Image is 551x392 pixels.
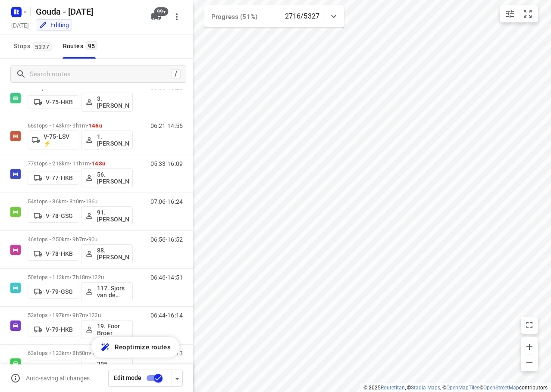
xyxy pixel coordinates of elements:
p: 07:06-16:24 [150,198,183,205]
span: 5327 [33,42,52,51]
p: 06:21-14:55 [150,122,183,129]
span: • [87,122,88,129]
span: 99+ [154,7,169,16]
p: 63 stops • 123km • 8h50m [28,350,133,356]
p: 05:33-16:09 [150,160,183,167]
div: Progress (51%)2716/5327 [204,5,344,28]
span: Edit mode [114,374,141,381]
p: 66 stops • 143km • 9h1m [28,122,133,129]
span: Stops [14,41,54,52]
button: Reoptimize routes [91,337,179,358]
span: 110u [91,350,104,356]
div: / [171,69,181,79]
span: • [87,236,88,243]
h5: Gouda - [DATE] [32,5,144,19]
a: OpenStreetMap [483,385,519,391]
input: Search routes [30,68,171,81]
p: 56. [PERSON_NAME] [97,171,129,185]
button: V-78-GSG [28,209,79,223]
span: 122u [91,274,104,280]
p: 77 stops • 218km • 11h1m [28,160,133,167]
button: V-75-LSV ⚡ [28,131,79,149]
p: 06:44-16:14 [150,312,183,319]
p: Auto-saving all changes [26,375,90,382]
a: Routetitan [381,385,405,391]
p: V-79-GSG [46,288,73,295]
p: 205.[PERSON_NAME] [97,361,129,374]
span: 90u [88,236,97,243]
span: • [90,274,91,280]
p: V-77-HKB [46,174,73,181]
p: V-75-HKB [46,99,73,106]
li: © 2025 , © , © © contributors [363,385,548,391]
button: V-817-NX [28,361,79,374]
button: Map settings [501,5,519,22]
a: Stadia Maps [411,385,440,391]
p: 1. [PERSON_NAME] [97,133,129,147]
button: V-79-GSG [28,285,79,299]
button: V-78-HKB [28,247,79,261]
p: 06:46-14:51 [150,274,183,281]
p: 19. Foor Broer [97,323,129,336]
button: 1. [PERSON_NAME] [81,131,133,149]
div: Routes [63,41,100,52]
p: 54 stops • 86km • 8h0m [28,198,133,205]
button: More [168,8,185,25]
p: 117. Sjors van de Brande [97,285,129,299]
button: V-79-HKB [28,323,79,336]
span: • [90,350,91,356]
span: • [90,160,91,167]
p: V-79-HKB [46,326,73,333]
span: Progress (51%) [211,13,257,21]
button: 19. Foor Broer [81,320,133,339]
p: 2716/5327 [285,11,319,22]
button: 91.[PERSON_NAME] [81,206,133,225]
span: 136u [85,198,98,205]
div: Driver app settings [172,373,182,383]
button: V-75-HKB [28,95,79,109]
p: 3. [PERSON_NAME] [97,95,129,109]
p: V-78-HKB [46,250,73,257]
div: small contained button group [500,5,538,22]
p: 06:56-16:52 [150,236,183,243]
button: Fit zoom [519,5,536,22]
span: 95 [86,41,97,50]
span: Reoptimize routes [115,342,171,353]
button: 205.[PERSON_NAME] [81,358,133,377]
a: OpenMapTiles [446,385,479,391]
p: V-75-LSV ⚡ [44,133,75,147]
p: 88. [PERSON_NAME] [97,247,129,261]
span: • [87,312,88,318]
p: V-78-GSG [46,212,73,219]
span: 122u [88,312,101,318]
p: V-817-NX [46,364,73,371]
button: V-77-HKB [28,171,79,185]
span: 146u [88,122,102,129]
button: 3. [PERSON_NAME] [81,93,133,112]
p: 91.[PERSON_NAME] [97,209,129,223]
div: Editing [39,21,69,29]
button: 88. [PERSON_NAME] [81,244,133,263]
button: 99+ [147,8,165,25]
h5: [DATE] [8,20,32,30]
p: 52 stops • 197km • 9h7m [28,312,133,318]
span: • [84,198,85,205]
button: 56. [PERSON_NAME] [81,168,133,187]
p: 50 stops • 113km • 7h18m [28,274,133,280]
p: 46 stops • 250km • 9h7m [28,236,133,243]
span: 143u [91,160,105,167]
button: 117. Sjors van de Brande [81,282,133,301]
